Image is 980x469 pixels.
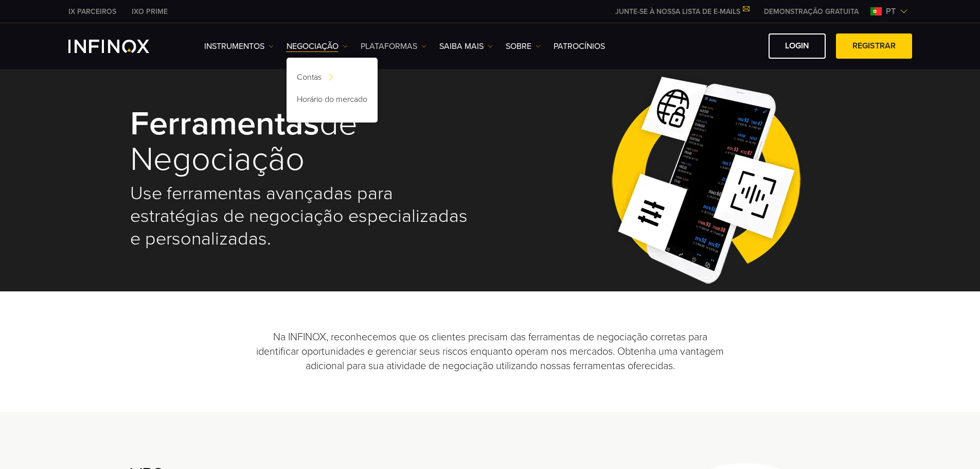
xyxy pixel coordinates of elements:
[506,40,541,53] a: SOBRE
[287,40,348,53] a: NEGOCIAÇÃO
[68,40,173,53] a: INFINOX Logo
[130,103,319,144] strong: Ferramentas
[361,40,426,53] a: PLATAFORMAS
[608,7,756,16] a: JUNTE-SE À NOSSA LISTA DE E-MAILS
[554,40,605,53] a: Patrocínios
[287,68,378,90] a: Contas
[61,6,124,17] a: INFINOX
[882,5,900,18] span: pt
[756,6,866,17] a: INFINOX MENU
[124,6,175,17] a: INFINOX
[439,40,493,53] a: Saiba mais
[252,291,728,412] p: Na INFINOX, reconhecemos que os clientes precisam das ferramentas de negociação corretas para ide...
[204,40,274,53] a: Instrumentos
[287,90,378,112] a: Horário do mercado
[836,33,912,59] a: Registrar
[769,33,826,59] a: Login
[130,107,476,177] h1: de negociação
[130,182,476,250] h2: Use ferramentas avançadas para estratégias de negociação especializadas e personalizadas.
